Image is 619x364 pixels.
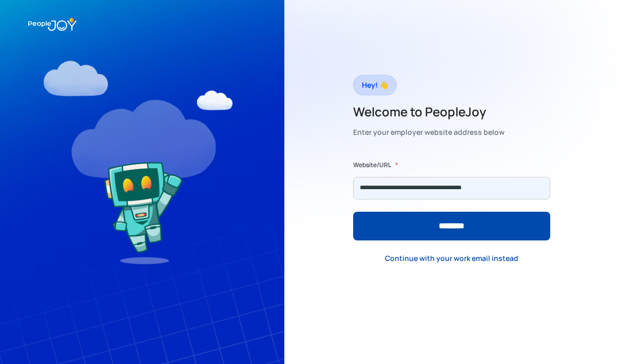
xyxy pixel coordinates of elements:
[353,125,505,139] div: Enter your employer website address below
[377,248,527,269] a: Continue with your work email instead
[353,160,550,240] form: Form
[353,160,391,170] label: Website/URL
[385,253,518,264] div: Continue with your work email instead
[362,78,388,92] div: Hey! 👋
[353,104,505,120] h2: Welcome to PeopleJoy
